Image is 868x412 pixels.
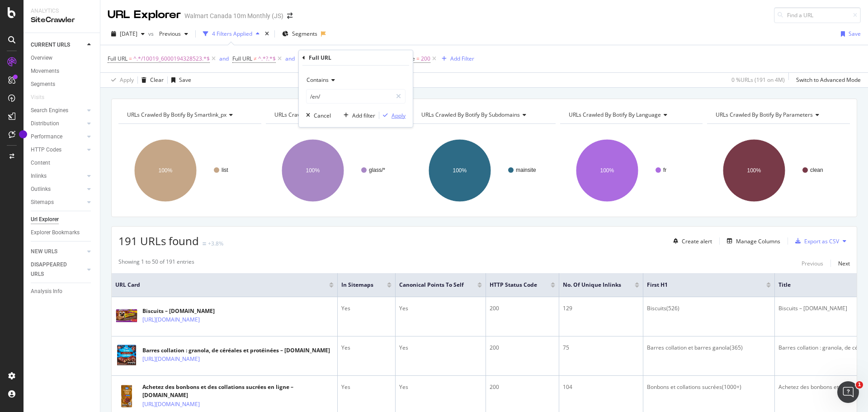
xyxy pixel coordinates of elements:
[563,281,621,289] span: No. of Unique Inlinks
[232,55,252,62] span: Full URL
[199,27,263,41] button: 4 Filters Applied
[663,167,666,173] text: fr
[314,112,331,119] div: Cancel
[108,55,127,62] span: Full URL
[115,385,138,407] img: main image
[352,112,375,119] div: Add filter
[736,237,780,245] div: Manage Columns
[156,27,192,41] button: Previous
[802,260,823,267] div: Previous
[567,108,695,122] h4: URLs Crawled By Botify By language
[184,11,283,20] div: Walmart Canada 10m Monthly (JS)
[707,131,850,210] div: A chart.
[222,167,228,173] text: list
[31,40,85,50] a: CURRENT URLS
[31,145,61,155] div: HTTP Codes
[569,111,661,118] span: URLs Crawled By Botify By language
[31,93,53,102] a: Visits
[399,281,464,289] span: Canonical Points to Self
[438,53,474,64] button: Add Filter
[450,55,474,62] div: Add Filter
[600,167,614,174] text: 100%
[792,234,839,248] button: Export as CSV
[159,167,173,174] text: 100%
[490,281,537,289] span: HTTP Status Code
[125,108,253,122] h4: URLs Crawled By Botify By smartlink_px
[341,281,373,289] span: In Sitemaps
[490,304,555,313] div: 200
[714,108,842,122] h4: URLs Crawled By Botify By parameters
[31,119,59,128] div: Distribution
[399,344,482,352] div: Yes
[838,258,850,269] button: Next
[341,304,392,313] div: Yes
[31,171,85,181] a: Inlinks
[31,215,94,224] a: Url Explorer
[804,237,839,245] div: Export as CSV
[118,233,199,248] span: 191 URLs found
[802,258,823,269] button: Previous
[849,30,861,38] div: Save
[563,344,639,352] div: 75
[856,381,863,388] span: 1
[115,344,138,366] img: main image
[838,260,850,267] div: Next
[31,132,85,142] a: Performance
[273,108,401,122] h4: URLs Crawled By Botify By pagetype
[31,185,85,194] a: Outlinks
[647,344,771,352] div: Barres collation et barres ganola(365)
[682,237,712,245] div: Create alert
[31,185,51,194] div: Outlinks
[133,52,210,65] span: ^.*/10019_6000194328523.*$
[285,54,295,63] button: and
[399,304,482,313] div: Yes
[31,7,93,15] div: Analytics
[31,132,62,142] div: Performance
[129,55,132,62] span: =
[31,158,94,168] a: Content
[563,383,639,391] div: 104
[837,27,861,41] button: Save
[516,167,536,173] text: mainsite
[115,281,327,289] span: URL Card
[285,55,295,62] div: and
[219,54,229,63] button: and
[341,344,392,352] div: Yes
[118,258,194,269] div: Showing 1 to 50 of 191 entries
[563,304,639,313] div: 129
[120,30,137,38] span: 2025 Aug. 1st
[31,260,85,279] a: DISAPPEARED URLS
[142,355,200,364] a: [URL][DOMAIN_NAME]
[413,131,556,210] div: A chart.
[31,66,59,76] div: Movements
[306,167,320,174] text: 100%
[142,400,200,409] a: [URL][DOMAIN_NAME]
[302,111,331,120] button: Cancel
[670,234,712,248] button: Create alert
[179,76,191,84] div: Save
[142,307,239,315] div: Biscuits – [DOMAIN_NAME]
[796,76,861,84] div: Switch to Advanced Mode
[490,383,555,391] div: 200
[292,30,317,38] span: Segments
[31,66,94,76] a: Movements
[31,106,68,115] div: Search Engines
[108,27,148,41] button: [DATE]
[31,53,52,63] div: Overview
[108,73,134,87] button: Apply
[392,112,406,119] div: Apply
[31,40,70,50] div: CURRENT URLS
[774,7,861,23] input: Find a URL
[647,383,771,391] div: Bonbons et collations sucrées(1000+)
[108,7,181,23] div: URL Explorer
[138,73,164,87] button: Clear
[31,119,85,128] a: Distribution
[31,171,47,181] div: Inlinks
[647,304,771,313] div: Biscuits(526)
[148,30,156,38] span: vs
[31,287,94,296] a: Analysis Info
[31,158,50,168] div: Content
[421,111,520,118] span: URLs Crawled By Botify By subdomains
[266,131,409,210] div: A chart.
[142,346,330,355] div: Barres collation : granola, de céréales et protéinées – [DOMAIN_NAME]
